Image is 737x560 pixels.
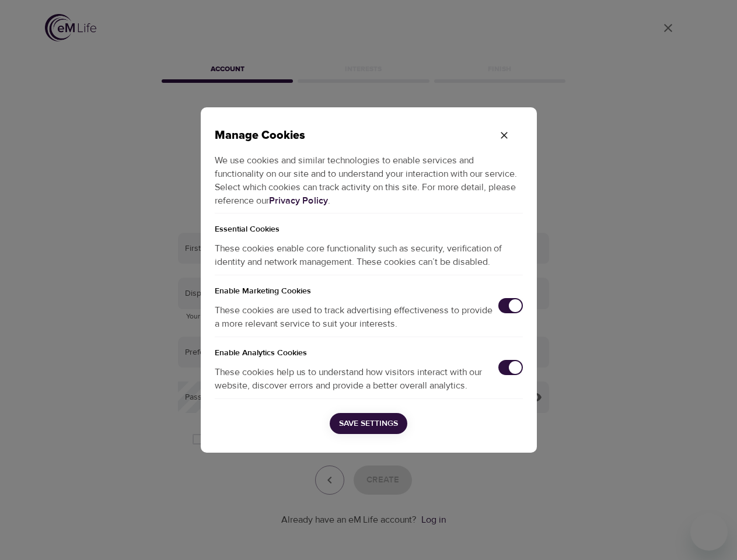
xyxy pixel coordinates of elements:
p: These cookies enable core functionality such as security, verification of identity and network ma... [215,236,523,275]
h5: Enable Analytics Cookies [215,337,523,360]
p: These cookies help us to understand how visitors interact with our website, discover errors and p... [215,366,498,393]
p: Essential Cookies [215,213,523,236]
p: Manage Cookies [215,126,485,145]
p: We use cookies and similar technologies to enable services and functionality on our site and to u... [215,145,523,213]
p: These cookies are used to track advertising effectiveness to provide a more relevant service to s... [215,304,498,331]
a: Privacy Policy [269,195,328,206]
button: Save Settings [330,413,407,435]
h5: Enable Marketing Cookies [215,275,523,298]
span: Save Settings [339,416,398,431]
